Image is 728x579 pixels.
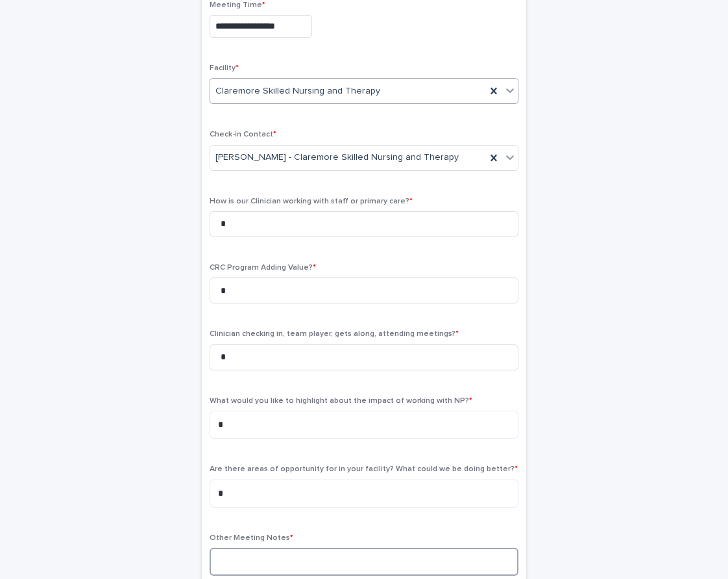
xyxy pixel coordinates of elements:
span: Clinician checking in, team player, gets along, attending meetings? [210,330,459,338]
span: CRC Program Adding Value? [210,264,316,272]
span: [PERSON_NAME] - Claremore Skilled Nursing and Therapy [215,151,459,164]
span: Meeting Time [210,1,265,9]
span: Check-in Contact [210,131,276,138]
span: What would you like to highlight about the impact of working with NP? [210,397,472,405]
span: Claremore Skilled Nursing and Therapy [215,84,380,98]
span: Other Meeting Notes [210,534,293,542]
span: Facility [210,64,239,72]
span: Are there areas of opportunity for in your facility? What could we be doing better? [210,465,518,473]
span: How is our Clinician working with staff or primary care? [210,198,413,205]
